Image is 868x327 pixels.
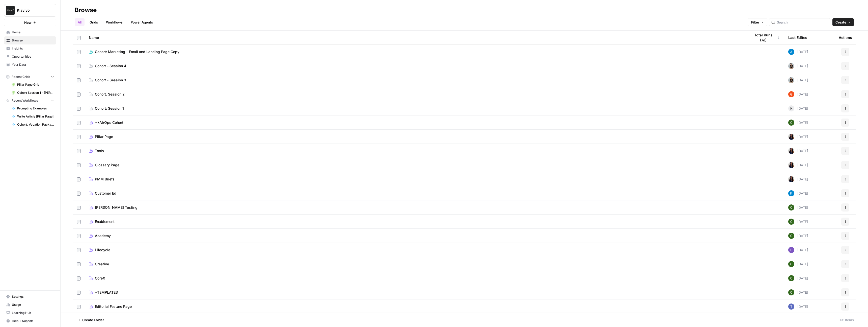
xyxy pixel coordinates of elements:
[103,18,126,26] a: Workflows
[12,98,38,103] span: Recent Workflows
[788,162,794,168] img: rox323kbkgutb4wcij4krxobkpon
[95,276,105,281] span: CoreX
[89,304,742,309] a: Editorial Feature Page
[9,81,56,89] a: Pillar Page Grid
[4,301,56,309] a: Usage
[89,233,742,238] a: Academy
[75,18,85,26] a: All
[89,177,742,182] a: PMM Briefs
[95,177,115,182] span: PMM Briefs
[750,31,780,44] div: Total Runs (7d)
[87,18,101,26] a: Grids
[17,122,54,127] span: Cohort: Vacation Package Description ([PERSON_NAME])
[788,219,794,225] img: 14qrvic887bnlg6dzgoj39zarp80
[788,303,794,310] img: x8yczxid6s1iziywf4pp8m9fenlh
[788,63,794,69] img: qq1exqcea0wapzto7wd7elbwtl3p
[788,91,794,97] img: ep2s7dd3ojhp11nu5ayj08ahj9gv
[788,77,808,83] div: [DATE]
[788,289,808,295] div: [DATE]
[95,92,125,97] span: Cohort: Session 2
[95,304,132,309] span: Editorial Feature Page
[788,77,794,83] img: qq1exqcea0wapzto7wd7elbwtl3p
[748,18,767,26] button: Filter
[95,247,110,252] span: Lifecycle
[788,289,794,295] img: 14qrvic887bnlg6dzgoj39zarp80
[788,247,808,253] div: [DATE]
[12,54,54,59] span: Opportunities
[9,121,56,129] a: Cohort: Vacation Package Description ([PERSON_NAME])
[12,46,54,51] span: Insights
[24,20,32,25] span: New
[95,134,113,139] span: Pillar Page
[12,75,30,79] span: Recent Grids
[89,31,742,44] div: Name
[4,53,56,61] a: Opportunities
[788,31,807,44] div: Last Edited
[89,290,742,295] a: *TEMPLATES
[95,120,123,125] span: **AirOps Cohort
[95,78,126,83] span: Cohort - Session 3
[835,20,846,25] span: Create
[4,19,56,26] button: New
[788,190,794,196] img: zdhmu8j9dpt46ofesn2i0ad6n35e
[17,8,47,13] span: Klaviyo
[4,44,56,53] a: Insights
[790,106,793,111] span: K
[17,114,54,119] span: Write Article [Pillar Page]
[89,134,742,139] a: Pillar Page
[89,191,742,196] a: Customer Ed
[89,63,742,68] a: Cohort - Session 4
[4,61,56,69] a: Your Data
[89,162,742,168] a: Glossary Page
[788,303,808,310] div: [DATE]
[17,90,54,95] span: Cohort Session 1 - [PERSON_NAME] workflow 1 Grid
[17,82,54,87] span: Pillar Page Grid
[12,30,54,35] span: Home
[95,162,119,168] span: Glossary Page
[840,317,854,322] div: 131 Items
[788,190,808,196] div: [DATE]
[12,311,54,315] span: Learning Hub
[788,233,808,239] div: [DATE]
[89,247,742,252] a: Lifecycle
[788,49,808,55] div: [DATE]
[95,63,126,68] span: Cohort - Session 4
[89,262,742,267] a: Creative
[777,20,828,25] input: Search
[95,233,111,238] span: Academy
[95,205,138,210] span: [PERSON_NAME] Testing
[9,89,56,97] a: Cohort Session 1 - [PERSON_NAME] workflow 1 Grid
[12,62,54,67] span: Your Data
[89,205,742,210] a: [PERSON_NAME] Testing
[95,191,116,196] span: Customer Ed
[839,31,852,44] div: Actions
[832,18,854,26] button: Create
[89,49,742,54] a: Cohort: Marketing – Email and Landing Page Copy
[9,104,56,112] a: Prompting Examples
[89,106,742,111] a: Cohort: Session 1
[12,302,54,307] span: Usage
[89,120,742,125] a: **AirOps Cohort
[89,276,742,281] a: CoreX
[788,148,808,154] div: [DATE]
[788,275,808,281] div: [DATE]
[4,73,56,81] button: Recent Grids
[6,6,15,15] img: Klaviyo Logo
[788,120,794,126] img: 14qrvic887bnlg6dzgoj39zarp80
[788,233,794,239] img: 14qrvic887bnlg6dzgoj39zarp80
[4,28,56,36] a: Home
[12,294,54,299] span: Settings
[788,134,808,140] div: [DATE]
[95,262,109,267] span: Creative
[95,106,124,111] span: Cohort: Session 1
[788,120,808,126] div: [DATE]
[788,91,808,97] div: [DATE]
[95,49,179,54] span: Cohort: Marketing – Email and Landing Page Copy
[788,49,794,55] img: o3cqybgnmipr355j8nz4zpq1mc6x
[788,204,808,211] div: [DATE]
[89,92,742,97] a: Cohort: Session 2
[788,148,794,154] img: rox323kbkgutb4wcij4krxobkpon
[788,204,794,211] img: 14qrvic887bnlg6dzgoj39zarp80
[95,290,118,295] span: *TEMPLATES
[788,63,808,69] div: [DATE]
